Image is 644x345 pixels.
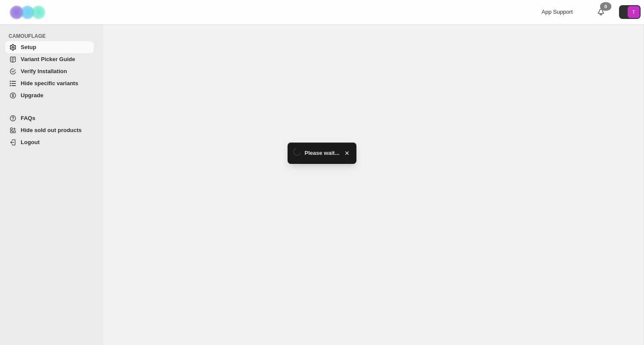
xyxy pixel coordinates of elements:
a: Upgrade [5,89,94,102]
img: Camouflage [7,0,50,24]
a: Logout [5,136,94,148]
span: Hide sold out products [21,127,82,133]
a: FAQs [5,112,94,124]
a: 0 [597,8,605,16]
span: Hide specific variants [21,80,78,86]
span: Variant Picker Guide [21,56,75,62]
span: App Support [542,9,573,15]
span: FAQs [21,115,35,121]
a: Setup [5,41,94,53]
text: T [632,9,635,15]
a: Variant Picker Guide [5,53,94,65]
button: Avatar with initials T [619,5,641,19]
span: Please wait... [305,149,340,157]
span: Verify Installation [21,68,67,74]
span: Upgrade [21,92,43,99]
a: Hide specific variants [5,77,94,89]
span: Avatar with initials T [628,6,640,18]
a: Hide sold out products [5,124,94,136]
span: Logout [21,139,40,145]
span: Setup [21,44,36,50]
span: CAMOUFLAGE [9,33,97,40]
a: Verify Installation [5,65,94,77]
div: 0 [600,2,611,11]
